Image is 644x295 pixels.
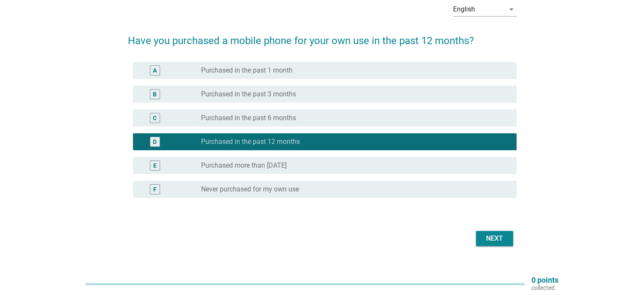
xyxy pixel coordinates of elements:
p: collected [531,284,558,292]
label: Purchased in the past 3 months [201,90,296,98]
label: Never purchased for my own use [201,185,299,194]
p: 0 points [531,276,558,284]
div: B [153,90,157,99]
i: arrow_drop_down [506,4,517,14]
div: C [153,114,157,123]
label: Purchased in the past 12 months [201,138,300,146]
div: D [153,138,157,146]
label: Purchased in the past 6 months [201,114,296,122]
button: Next [476,231,513,246]
h2: Have you purchased a mobile phone for your own use in the past 12 months? [128,25,517,48]
div: A [153,66,157,75]
div: Next [483,233,506,244]
div: F [153,185,157,194]
label: Purchased more than [DATE] [201,161,287,170]
div: E [153,161,157,170]
label: Purchased in the past 1 month [201,66,293,75]
div: English [453,6,475,13]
